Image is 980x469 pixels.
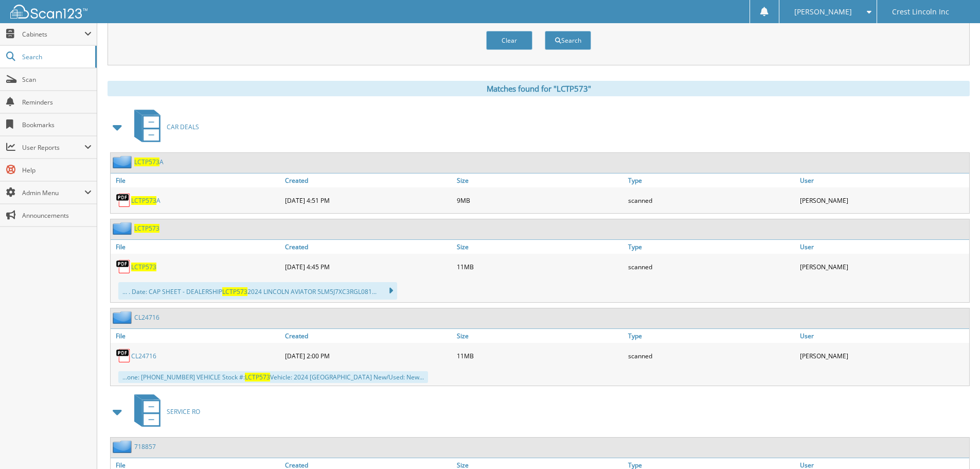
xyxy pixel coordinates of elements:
a: User [797,173,969,187]
a: CAR DEALS [128,107,199,147]
a: LCTP573 [134,224,159,233]
a: LCTP573 [131,263,156,271]
a: Type [626,173,797,187]
span: Reminders [22,98,92,107]
div: [DATE] 4:51 PM [282,190,454,211]
span: SERVICE RO [167,407,200,416]
span: Cabinets [22,30,84,39]
div: [PERSON_NAME] [797,256,969,277]
div: [PERSON_NAME] [797,190,969,211]
img: folder2.png [113,311,134,324]
span: Search [22,53,90,61]
button: Clear [486,31,532,50]
img: PDF.png [116,348,131,363]
a: 718857 [134,442,156,451]
a: SERVICE RO [128,391,200,432]
div: 11MB [454,345,626,366]
div: scanned [626,190,797,211]
img: folder2.png [113,155,134,168]
a: LCTP573A [134,158,164,166]
a: File [111,173,282,187]
div: Matches found for "LCTP573" [108,81,970,96]
a: Created [282,329,454,343]
iframe: Chat Widget [929,420,980,469]
img: PDF.png [116,259,131,274]
div: 11MB [454,256,626,277]
div: scanned [626,345,797,366]
img: folder2.png [113,440,134,453]
span: LCTP573 [134,158,159,166]
a: Type [626,329,797,343]
span: Help [22,166,92,175]
a: CL24716 [131,352,156,360]
img: scan123-logo-white.svg [10,5,87,19]
div: [DATE] 4:45 PM [282,256,454,277]
div: 9MB [454,190,626,211]
div: [PERSON_NAME] [797,345,969,366]
a: CL24716 [134,313,159,322]
span: User Reports [22,143,84,152]
a: Created [282,173,454,187]
span: CAR DEALS [167,123,199,131]
span: Announcements [22,211,92,220]
div: ... . Date: CAP SHEET - DEALERSHIP 2024 LINCOLN AVIATOR 5LM5J7XC3RGL081... [118,282,397,300]
img: folder2.png [113,222,134,235]
span: LCTP573 [131,196,156,205]
a: Created [282,240,454,254]
a: LCTP573A [131,196,161,205]
a: File [111,329,282,343]
span: Scan [22,75,92,84]
div: ...one: [PHONE_NUMBER] VEHICLE Stock #: Vehicle: 2024 [GEOGRAPHIC_DATA] New/Used: New... [118,371,428,383]
span: [PERSON_NAME] [794,9,852,15]
a: Size [454,329,626,343]
a: Type [626,240,797,254]
span: LCTP573 [222,287,247,296]
div: scanned [626,256,797,277]
a: Size [454,240,626,254]
span: Bookmarks [22,120,92,129]
span: LCTP573 [245,373,270,381]
div: [DATE] 2:00 PM [282,345,454,366]
span: Admin Menu [22,188,84,197]
span: Crest Lincoln Inc [892,9,949,15]
img: PDF.png [116,193,131,208]
a: Size [454,173,626,187]
a: User [797,329,969,343]
a: User [797,240,969,254]
a: File [111,240,282,254]
button: Search [545,31,591,50]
